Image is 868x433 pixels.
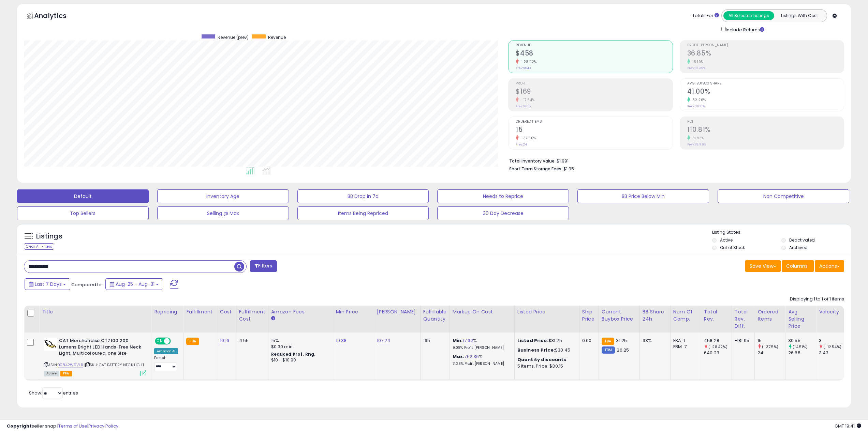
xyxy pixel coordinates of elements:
[271,351,316,357] b: Reduced Prof. Rng.
[687,104,705,108] small: Prev: 31.00%
[58,423,87,429] a: Terms of Use
[519,59,537,64] small: -28.42%
[170,338,181,344] span: OFF
[708,344,727,350] small: (-28.42%)
[453,361,509,366] p: 71.28% Profit [PERSON_NAME]
[29,390,78,396] span: Show: entries
[517,363,574,369] div: 5 Items, Price: $30.15
[516,126,672,135] h2: 15
[186,308,214,315] div: Fulfillment
[17,189,149,203] button: Default
[453,337,463,344] b: Min:
[377,337,391,344] a: 107.24
[517,308,576,315] div: Listed Price
[437,206,569,220] button: 30 Day Decrease
[509,166,562,172] b: Short Term Storage Fees:
[239,308,265,323] div: Fulfillment Cost
[297,206,429,220] button: Items Being Repriced
[220,308,233,315] div: Cost
[704,308,729,323] div: Total Rev.
[687,82,844,86] span: Avg. Buybox Share
[88,423,118,429] a: Privacy Policy
[673,338,696,344] div: FBA: 1
[788,338,816,344] div: 30.55
[7,423,32,429] strong: Copyright
[271,344,328,350] div: $0.30 min
[687,66,705,70] small: Prev: 31.99%
[643,338,665,344] div: 33%
[582,308,596,323] div: Ship Price
[7,423,118,430] div: seller snap | |
[516,44,672,47] span: Revenue
[154,308,180,315] div: Repricing
[815,260,844,272] button: Actions
[735,308,752,330] div: Total Rev. Diff.
[757,350,785,356] div: 24
[516,88,672,97] h2: $169
[819,338,847,344] div: 3
[516,104,531,108] small: Prev: $205
[516,120,672,124] span: Ordered Items
[336,308,371,315] div: Min Price
[218,34,249,40] span: Revenue (prev)
[116,281,155,288] span: Aug-25 - Aug-31
[35,281,62,288] span: Last 7 Days
[720,237,733,243] label: Active
[745,260,781,272] button: Save View
[687,49,844,59] h2: 36.85%
[453,308,512,315] div: Markup on Cost
[516,66,531,70] small: Prev: $640
[464,353,479,360] a: 752.36
[271,357,328,363] div: $10 - $10.90
[157,189,289,203] button: Inventory Age
[423,308,447,323] div: Fulfillable Quantity
[34,11,80,22] h5: Analytics
[757,308,782,323] div: Ordered Items
[718,189,849,203] button: Non Competitive
[157,206,289,220] button: Selling @ Max
[819,308,844,315] div: Velocity
[602,338,614,345] small: FBA
[17,206,149,220] button: Top Sellers
[788,350,816,356] div: 26.68
[735,338,749,344] div: -181.95
[156,338,164,344] span: ON
[690,97,706,103] small: 32.26%
[517,337,548,344] b: Listed Price:
[712,229,851,236] p: Listing States:
[24,243,54,250] div: Clear All Filters
[453,353,465,360] b: Max:
[643,308,667,323] div: BB Share 24h.
[687,126,844,135] h2: 110.81%
[44,338,146,375] div: ASIN:
[462,337,473,344] a: 17.32
[59,338,142,358] b: CAT Merchandise CT7100 200 Lumens Bright LED Hands-Free Neck Light, Multicoloured, one Size
[517,347,555,353] b: Business Price:
[602,308,637,323] div: Current Buybox Price
[704,350,732,356] div: 640.23
[563,166,574,172] span: $1.95
[789,245,808,250] label: Archived
[44,338,57,351] img: 31cfGXupYkL._SL40_.jpg
[186,338,199,345] small: FBA
[823,344,841,350] small: (-12.54%)
[517,338,574,344] div: $31.25
[297,189,429,203] button: BB Drop in 7d
[835,423,861,429] span: 2025-09-9 19:41 GMT
[790,296,844,303] div: Displaying 1 to 1 of 1 items
[250,260,277,272] button: Filters
[509,156,839,165] li: $1,991
[516,142,527,146] small: Prev: 24
[692,13,719,19] div: Totals For
[819,350,847,356] div: 3.43
[71,281,103,288] span: Compared to:
[786,263,808,269] span: Columns
[271,338,328,344] div: 15%
[602,346,615,354] small: FBM
[517,356,567,363] b: Quantity discounts
[84,362,144,368] span: | SKU: CAT BATTERY NECK LIGHT
[687,88,844,97] h2: 41.00%
[268,34,286,40] span: Revenue
[788,308,813,330] div: Avg Selling Price
[519,97,535,103] small: -17.54%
